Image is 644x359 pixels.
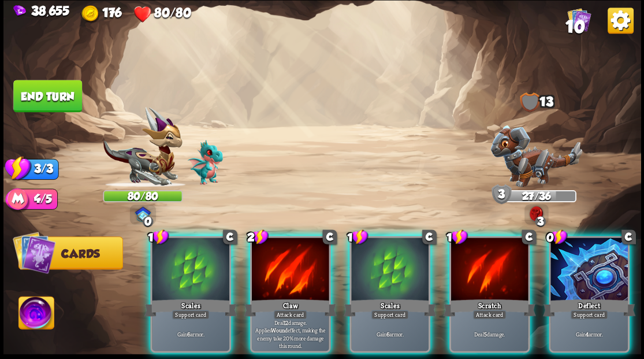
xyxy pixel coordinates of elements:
img: Ability_Icon.png [18,297,54,332]
b: 4 [585,330,588,338]
img: Options_Button.png [608,8,634,34]
div: Support card [570,310,608,319]
img: ChevalierSigil.png [135,206,151,221]
img: Cards_Icon.png [567,8,591,31]
div: Support card [371,310,408,319]
img: Gem.png [13,5,26,17]
div: 1 [147,229,169,245]
div: C [422,230,437,244]
p: Gain armor. [154,330,227,338]
img: Cards_Icon.png [13,231,56,274]
div: Scales [144,297,237,318]
span: 10 [565,16,585,36]
div: 4/5 [18,188,57,209]
div: View all the cards in your deck [567,8,591,34]
b: 5 [483,330,486,338]
b: 6 [386,330,389,338]
div: 27/36 [497,191,575,201]
span: 176 [102,5,121,19]
div: Scales [344,297,436,318]
p: Deal damage. [453,330,526,338]
img: Medalion.png [529,206,543,222]
img: Chevalier_Dragon.png [103,107,183,187]
div: Armor [492,184,512,204]
img: Heart.png [133,5,151,23]
img: Stamina_Icon.png [5,155,31,181]
img: Void_Dragon_Baby.png [188,140,223,185]
p: Gain armor. [353,330,426,338]
div: Support card [172,310,209,319]
div: Attack card [472,310,506,319]
img: Mana_Points.png [5,188,30,213]
div: 2 [247,229,269,245]
p: Gain armor. [552,330,626,338]
div: C [522,230,536,244]
div: C [223,230,237,244]
div: C [322,230,337,244]
div: C [621,230,636,244]
div: Deflect [543,297,635,318]
div: Scratch [443,297,535,318]
div: Gems [13,3,69,18]
div: 1 [347,229,368,245]
div: 1 [446,229,468,245]
img: Bighorn_Dragon.png [490,125,582,187]
div: Attack card [273,310,307,319]
span: 80/80 [154,5,191,19]
div: 3 [535,216,546,227]
div: 3/3 [18,158,58,179]
div: 13 [496,92,576,113]
b: Wound [271,326,287,334]
span: Cards [61,247,100,260]
img: Gold.png [81,5,99,23]
div: Gold [81,5,121,23]
b: 6 [187,330,189,338]
button: End turn [13,80,82,112]
div: 0 [546,229,567,245]
div: Claw [244,297,336,318]
button: Cards [18,236,122,269]
div: 80/80 [104,191,182,201]
p: Deal damage. Applies effect, making the enemy take 20% more damage this round. [254,319,327,349]
b: 12 [283,319,288,326]
div: Health [133,5,191,23]
div: 0 [142,216,153,227]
